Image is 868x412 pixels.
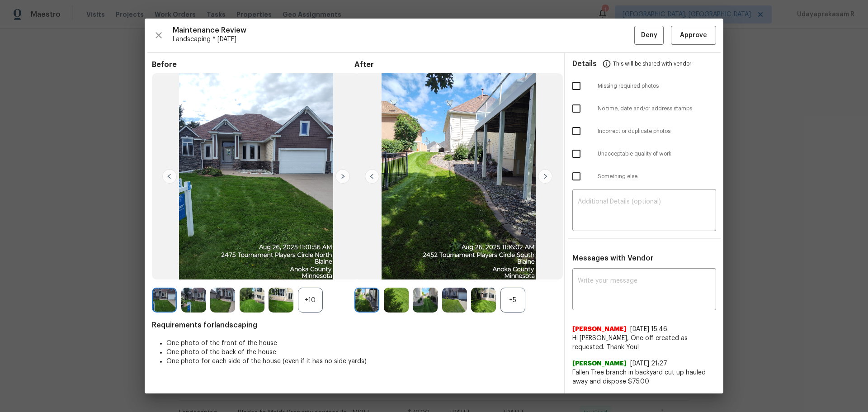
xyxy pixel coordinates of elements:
button: Deny [634,26,664,45]
span: Something else [598,173,716,180]
span: [PERSON_NAME] [572,325,627,334]
div: +5 [500,288,525,313]
span: Approve [680,30,707,41]
img: left-chevron-button-url [162,169,177,184]
li: One photo of the front of the house [166,339,557,348]
span: Hi [PERSON_NAME], One off created as requested. Thank You! [572,334,716,352]
div: Unacceptable quality of work [565,142,723,165]
span: Incorrect or duplicate photos [598,128,716,135]
span: Requirements for landscaping [152,321,557,330]
span: Unacceptable quality of work [598,150,716,158]
span: Missing required photos [598,82,716,90]
span: [DATE] 21:27 [630,360,667,367]
div: +10 [298,288,323,313]
div: No time, date and/or address stamps [565,97,723,120]
div: Incorrect or duplicate photos [565,120,723,142]
span: [PERSON_NAME] [572,359,627,368]
span: Fallen Tree branch in backyard cut up hauled away and dispose $75.00 [572,368,716,386]
span: Before [152,60,354,69]
span: Messages with Vendor [572,255,653,262]
span: Maintenance Review [173,26,634,35]
img: right-chevron-button-url [538,169,552,184]
span: No time, date and/or address stamps [598,105,716,113]
span: After [354,60,557,69]
img: left-chevron-button-url [365,169,379,184]
span: Details [572,53,597,75]
div: Something else [565,165,723,188]
div: Missing required photos [565,75,723,97]
span: Landscaping * [DATE] [173,35,634,44]
button: Approve [671,26,716,45]
img: right-chevron-button-url [335,169,350,184]
li: One photo of the back of the house [166,348,557,357]
span: This will be shared with vendor [613,53,691,75]
span: [DATE] 15:46 [630,326,667,332]
span: Deny [641,30,657,41]
li: One photo for each side of the house (even if it has no side yards) [166,357,557,366]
